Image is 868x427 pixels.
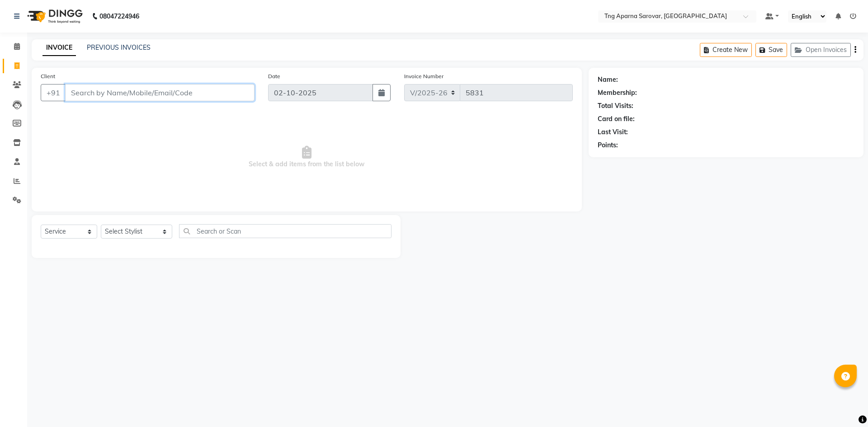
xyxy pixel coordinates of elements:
[41,84,66,101] button: +91
[700,43,752,57] button: Create New
[598,114,635,124] div: Card on file:
[791,43,851,57] button: Open Invoices
[65,84,255,101] input: Search by Name/Mobile/Email/Code
[598,88,637,98] div: Membership:
[598,141,618,150] div: Points:
[598,75,618,84] div: Name:
[179,224,392,238] input: Search or Scan
[598,101,633,111] div: Total Visits:
[404,72,443,80] label: Invoice Number
[87,43,151,52] a: PREVIOUS INVOICES
[42,40,76,56] a: INVOICE
[268,72,280,80] label: Date
[41,72,55,80] label: Client
[598,127,628,137] div: Last Visit:
[41,112,573,202] span: Select & add items from the list below
[23,4,85,29] img: logo
[99,4,139,29] b: 08047224946
[755,43,787,57] button: Save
